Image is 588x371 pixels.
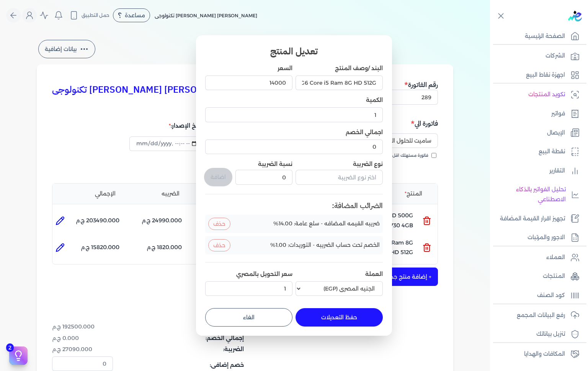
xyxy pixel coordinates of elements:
button: حذف [208,239,230,251]
input: سعر التحويل بالمصري [205,281,292,296]
h3: تعديل المنتج [205,44,383,58]
input: اجمالي الخصم [205,140,383,154]
label: اجمالي الخصم [346,129,383,136]
span: الخصم تحت حساب الضريبه - التوريدات: 1.00% [270,241,380,249]
input: نسبة الضريبة [235,170,292,184]
label: البند /وصف المنتج [335,65,383,72]
button: الغاء [205,308,292,327]
button: حفظ التعديلات [296,308,383,327]
input: اختر نوع الضريبة [296,170,383,184]
label: سعر التحويل بالمصري [236,271,292,277]
h4: الضرائب المضافة: [205,200,383,212]
label: السعر [278,65,292,72]
input: الكمية [205,107,383,122]
label: العملة [365,271,383,277]
input: السعر [205,76,292,90]
span: ضريبه القيمه المضافه - سلع عامة: 14.00% [273,220,380,228]
input: البند /وصف المنتج [296,76,383,90]
button: اختر نوع الضريبة [296,170,383,187]
label: نسبة الضريبة [258,161,292,167]
label: نوع الضريبة [296,160,383,168]
label: الكمية [366,97,383,103]
button: حذف [208,218,230,230]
